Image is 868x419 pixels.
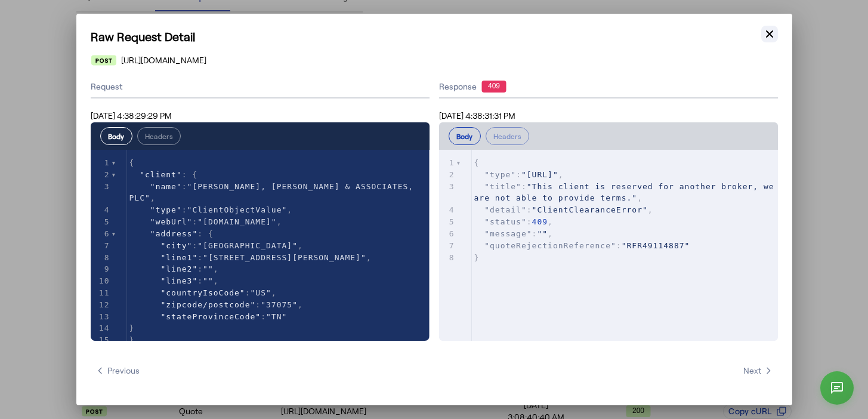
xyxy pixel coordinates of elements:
span: "[URL]" [521,170,558,179]
div: 8 [439,252,456,264]
span: [DATE] 4:38:31:31 PM [439,110,515,121]
button: Headers [137,127,181,145]
div: 6 [439,228,456,240]
div: 10 [91,275,112,287]
span: [DATE] 4:38:29:29 PM [91,110,172,121]
span: "webUrl" [150,217,193,226]
span: "zipcode/postcode" [160,300,255,309]
span: "[PERSON_NAME], [PERSON_NAME] & ASSOCIATES, PLC" [129,182,419,203]
text: 409 [487,82,499,90]
span: "title" [484,182,521,191]
div: 7 [91,240,112,252]
span: "line2" [160,264,197,273]
span: : , [129,264,219,273]
span: { [129,158,135,167]
span: "countryIsoCode" [160,288,245,297]
span: "client" [140,170,182,179]
span: "stateProvinceCode" [160,312,261,321]
span: [URL][DOMAIN_NAME] [121,54,206,66]
button: Headers [486,127,529,145]
div: 3 [91,181,112,193]
h1: Raw Request Detail [91,28,778,45]
span: "TN" [266,312,287,321]
span: { [474,158,480,167]
span: "ClientObjectValue" [187,205,288,214]
span: : { [129,229,214,238]
span: "line3" [160,276,197,285]
span: : , [474,229,554,238]
div: 1 [439,157,456,169]
div: 1 [91,157,112,169]
span: : , [474,217,554,226]
span: : , [129,182,419,203]
span: "" [203,264,214,273]
span: : , [474,205,653,214]
div: 2 [91,169,112,181]
div: 6 [91,228,112,240]
span: "city" [160,241,192,250]
div: 8 [91,252,112,264]
span: "" [203,276,214,285]
div: 12 [91,299,112,311]
span: "type" [484,170,516,179]
div: 15 [91,334,112,346]
span: : , [129,241,303,250]
button: Body [449,127,481,145]
span: 409 [532,217,548,226]
span: : , [129,217,282,226]
span: : , [129,276,219,285]
span: : [129,312,288,321]
div: 3 [439,181,456,193]
span: "message" [484,229,532,238]
span: "This client is reserved for another broker, we are not able to provide terms." [474,182,780,203]
div: 4 [91,204,112,216]
span: "[GEOGRAPHIC_DATA]" [197,241,298,250]
div: 7 [439,240,456,252]
div: 13 [91,311,112,323]
div: Response [439,81,778,93]
span: "[STREET_ADDRESS][PERSON_NAME]" [203,253,366,262]
span: Previous [95,365,140,377]
span: Next [743,365,773,377]
div: 4 [439,204,456,216]
div: 5 [91,216,112,228]
div: 9 [91,263,112,275]
span: "detail" [484,205,527,214]
span: "status" [484,217,527,226]
div: 2 [439,169,456,181]
span: "type" [150,205,182,214]
span: : , [129,288,277,297]
span: : , [129,253,372,262]
button: Body [100,127,132,145]
span: : , [129,205,293,214]
span: "line1" [160,253,197,262]
div: 14 [91,322,112,334]
button: Previous [91,360,144,381]
span: : , [129,300,303,309]
span: } [129,324,135,332]
div: 5 [439,216,456,228]
span: } [474,253,480,262]
div: Request [91,76,430,98]
span: "US" [251,288,271,297]
span: : , [474,182,780,203]
span: "address" [150,229,197,238]
span: "37075" [261,300,298,309]
span: "quoteRejectionReference" [484,241,616,250]
div: 11 [91,287,112,299]
button: Next [739,360,778,381]
span: "ClientClearanceError" [532,205,648,214]
span: "RFR49114887" [622,241,690,250]
span: : [474,241,690,250]
span: "" [537,229,548,238]
span: : , [474,170,564,179]
span: : { [129,170,198,179]
span: "name" [150,182,182,191]
span: "[DOMAIN_NAME]" [197,217,276,226]
span: }, [129,335,140,344]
